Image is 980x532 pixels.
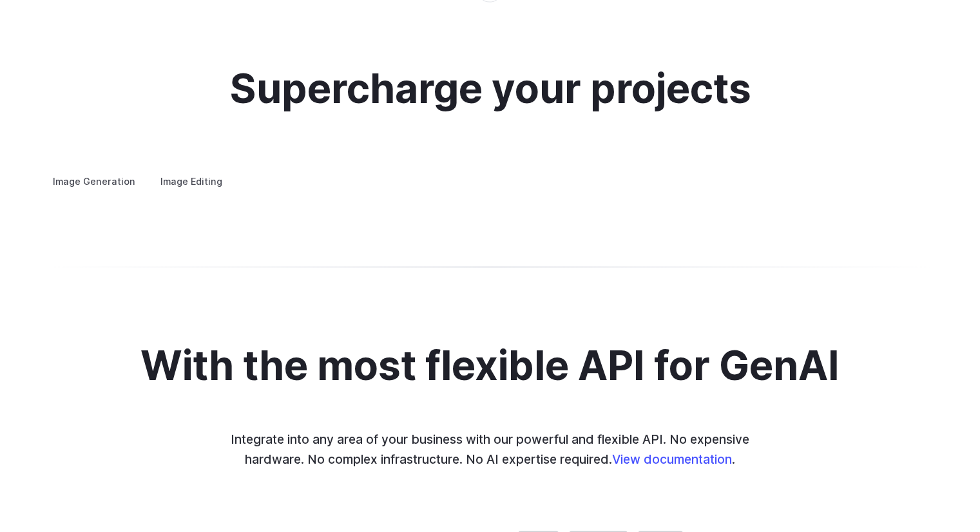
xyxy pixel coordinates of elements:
[612,451,732,466] a: View documentation
[149,169,233,192] label: Image Editing
[42,169,146,192] label: Image Generation
[140,343,840,388] h2: With the most flexible API for GenAI
[222,429,758,468] p: Integrate into any area of your business with our powerful and flexible API. No expensive hardwar...
[229,66,751,111] h2: Supercharge your projects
